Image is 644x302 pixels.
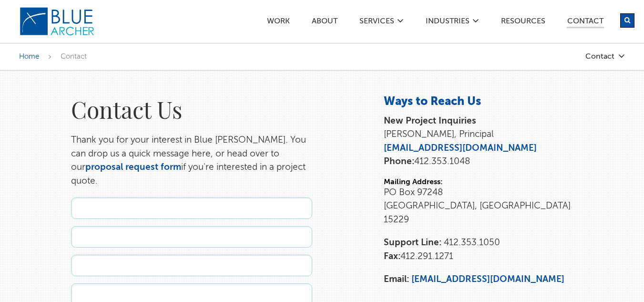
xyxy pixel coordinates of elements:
[266,18,290,28] a: Work
[384,115,573,169] p: [PERSON_NAME], Principal 412.353.1048
[384,275,409,284] strong: Email:
[384,144,537,153] a: [EMAIL_ADDRESS][DOMAIN_NAME]
[85,163,181,172] a: proposal request form
[384,186,573,227] p: PO Box 97248 [GEOGRAPHIC_DATA], [GEOGRAPHIC_DATA] 15229
[19,7,95,36] img: Blue Archer Logo
[567,18,604,28] a: Contact
[19,53,39,60] a: Home
[61,53,87,60] span: Contact
[311,18,338,28] a: ABOUT
[71,94,312,124] h1: Contact Us
[411,275,564,284] a: [EMAIL_ADDRESS][DOMAIN_NAME]
[71,134,312,188] p: Thank you for your interest in Blue [PERSON_NAME]. You can drop us a quick message here, or head ...
[384,252,400,261] strong: Fax:
[530,52,625,61] a: Contact
[444,238,500,247] span: 412.353.1050
[384,157,414,166] strong: Phone:
[384,178,443,186] strong: Mailing Address:
[384,116,476,125] strong: New Project Inquiries
[359,18,395,28] a: SERVICES
[384,238,441,247] strong: Support Line:
[501,18,546,28] a: Resources
[384,236,573,263] p: 412.291.1271
[384,94,573,110] h3: Ways to Reach Us
[425,18,470,28] a: Industries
